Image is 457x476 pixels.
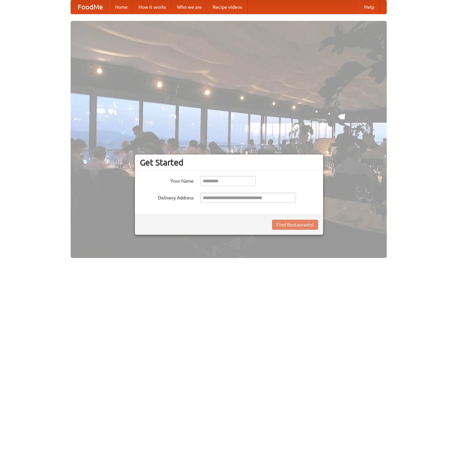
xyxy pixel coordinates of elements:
[172,0,207,14] a: Who we are
[359,0,380,14] a: Help
[140,193,194,201] label: Delivery Address
[110,0,133,14] a: Home
[133,0,172,14] a: How it works
[207,0,247,14] a: Recipe videos
[140,157,318,168] h3: Get Started
[140,176,194,184] label: Your Name
[71,0,110,14] a: FoodMe
[272,220,318,230] button: Find Restaurants!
